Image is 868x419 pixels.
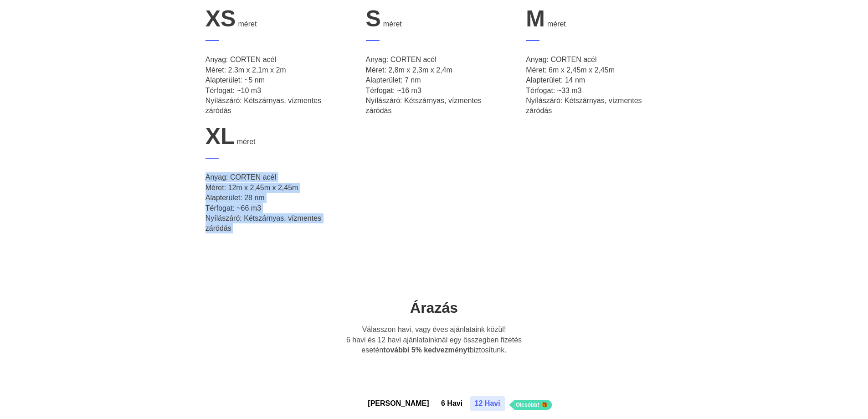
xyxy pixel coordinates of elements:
[383,20,402,28] span: méret
[366,6,503,32] div: S
[470,396,505,411] button: 12 Havi
[205,124,342,150] div: XL
[363,396,433,411] button: [PERSON_NAME]
[205,55,342,116] p: Anyag: CORTEN acél Méret: 2.3m x 2,1m x 2m Alapterület: ~5 nm Térfogat: ~10 m3 Nyílászáró: Kétszá...
[526,6,663,32] div: M
[205,6,342,32] div: XS
[316,299,553,318] h2: Árazás
[437,396,467,411] button: 6 Havi
[547,20,566,28] span: méret
[516,402,539,408] span: Olcsóbb!
[237,138,256,145] span: méret
[238,20,257,28] span: méret
[383,346,469,354] b: további 5% kedvezményt
[542,402,547,408] img: Emoji Gift PNG
[366,55,503,116] p: Anyag: CORTEN acél Méret: 2,8m x 2,3m x 2,4m Alapterület: 7 nm Térfogat: ~16 m3 Nyílászáró: Kétsz...
[526,55,663,116] p: Anyag: CORTEN acél Méret: 6m x 2,45m x 2,45m Alapterület: 14 nm Térfogat: ~33 m3 Nyílászáró: Kéts...
[339,325,529,355] p: Válasszon havi, vagy éves ajánlataink közül! 6 havi és 12 havi ajánlatainknál egy összegben fizet...
[205,172,342,233] p: Anyag: CORTEN acél Méret: 12m x 2,45m x 2,45m Alapterület: 28 nm Térfogat: ~66 m3 Nyílászáró: Két...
